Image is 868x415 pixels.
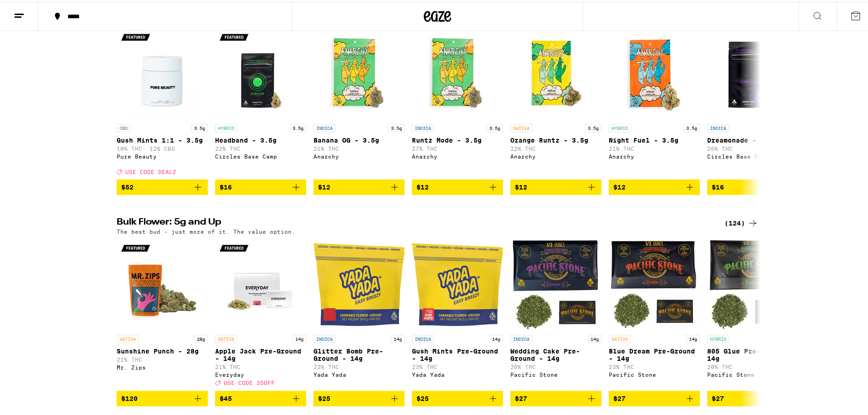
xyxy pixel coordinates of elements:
[215,333,237,341] p: SATIVA
[318,182,330,189] span: $12
[609,26,700,178] a: Open page for Night Fuel - 3.5g from Anarchy
[117,26,208,178] a: Open page for Gush Mints 1:1 - 3.5g from Pure Beauty
[215,389,306,405] button: Add to bag
[707,237,798,328] img: Pacific Stone - 805 Glue Pre-Ground - 14g
[510,333,532,341] p: INDICA
[412,362,503,368] p: 23% THC
[510,346,601,360] p: Wedding Cake Pre-Ground - 14g
[712,393,724,400] span: $27
[194,333,208,341] p: 28g
[121,182,134,189] span: $52
[609,26,700,118] img: Anarchy - Night Fuel - 3.5g
[293,333,306,341] p: 14g
[609,122,631,130] p: HYBRID
[510,370,601,376] div: Pacific Stone
[686,333,700,341] p: 14g
[707,178,798,193] button: Add to bag
[609,389,700,405] button: Add to bag
[215,26,306,178] a: Open page for Headband - 3.5g from Circles Base Camp
[117,227,295,233] p: The best bud - just more of it. The value option.
[487,122,503,130] p: 3.5g
[215,152,306,158] div: Circles Base Camp
[515,393,527,400] span: $27
[510,152,601,158] div: Anarchy
[117,178,208,193] button: Add to bag
[313,346,405,360] p: Glitter Bomb Pre-Ground - 14g
[515,182,527,189] span: $12
[313,144,405,150] p: 21% THC
[412,135,503,142] p: Runtz Mode - 3.5g
[707,389,798,405] button: Add to bag
[707,135,798,142] p: Dreamonade - 3.5g
[707,26,798,118] img: Circles Base Camp - Dreamonade - 3.5g
[117,355,208,361] p: 21% THC
[318,393,330,400] span: $25
[707,144,798,150] p: 26% THC
[707,362,798,368] p: 20% THC
[313,333,335,341] p: INDICA
[215,237,306,389] a: Open page for Apple Jack Pre-Ground - 14g from Everyday
[117,363,208,369] div: Mr. Zips
[510,144,601,150] p: 22% THC
[510,26,601,118] img: Anarchy - Orange Runtz - 3.5g
[588,333,601,341] p: 14g
[121,393,138,400] span: $120
[712,182,724,189] span: $16
[707,237,798,389] a: Open page for 805 Glue Pre-Ground - 14g from Pacific Stone
[724,216,758,227] div: (124)
[585,122,601,130] p: 3.5g
[117,237,208,328] img: Mr. Zips - Sunshine Punch - 28g
[707,152,798,158] div: Circles Base Camp
[412,26,503,118] img: Anarchy - Runtz Mode - 3.5g
[224,379,275,384] span: USE CODE 35OFF
[609,144,700,150] p: 21% THC
[412,152,503,158] div: Anarchy
[510,362,601,368] p: 20% THC
[215,135,306,142] p: Headband - 3.5g
[117,122,130,130] p: CBD
[412,237,503,389] a: Open page for Gush Mints Pre-Ground - 14g from Yada Yada
[510,135,601,142] p: Orange Runtz - 3.5g
[609,362,700,368] p: 23% THC
[117,152,208,158] div: Pure Beauty
[412,26,503,178] a: Open page for Runtz Mode - 3.5g from Anarchy
[117,216,714,227] h2: Bulk Flower: 5g and Up
[416,182,429,189] span: $12
[313,362,405,368] p: 23% THC
[609,178,700,193] button: Add to bag
[215,346,306,360] p: Apple Jack Pre-Ground - 14g
[412,237,503,328] img: Yada Yada - Gush Mints Pre-Ground - 14g
[220,393,232,400] span: $45
[609,135,700,142] p: Night Fuel - 3.5g
[510,389,601,405] button: Add to bag
[117,135,208,142] p: Gush Mints 1:1 - 3.5g
[117,144,208,150] p: 10% THC: 12% CBD
[313,370,405,376] div: Yada Yada
[412,333,434,341] p: INDICA
[707,122,729,130] p: INDICA
[215,362,306,368] p: 21% THC
[609,237,700,328] img: Pacific Stone - Blue Dream Pre-Ground - 14g
[613,393,626,400] span: $27
[313,135,405,142] p: Banana OG - 3.5g
[707,346,798,360] p: 805 Glue Pre-Ground - 14g
[412,370,503,376] div: Yada Yada
[707,333,729,341] p: HYBRID
[220,182,232,189] span: $16
[215,237,306,328] img: Everyday - Apple Jack Pre-Ground - 14g
[412,389,503,405] button: Add to bag
[313,389,405,405] button: Add to bag
[313,26,405,118] img: Anarchy - Banana OG - 3.5g
[510,122,532,130] p: SATIVA
[412,346,503,360] p: Gush Mints Pre-Ground - 14g
[125,167,176,173] span: USE CODE DEALZ
[683,122,700,130] p: 3.5g
[609,370,700,376] div: Pacific Stone
[313,178,405,193] button: Add to bag
[609,152,700,158] div: Anarchy
[117,346,208,353] p: Sunshine Punch - 28g
[215,370,306,376] div: Everyday
[313,152,405,158] div: Anarchy
[215,178,306,193] button: Add to bag
[707,26,798,178] a: Open page for Dreamonade - 3.5g from Circles Base Camp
